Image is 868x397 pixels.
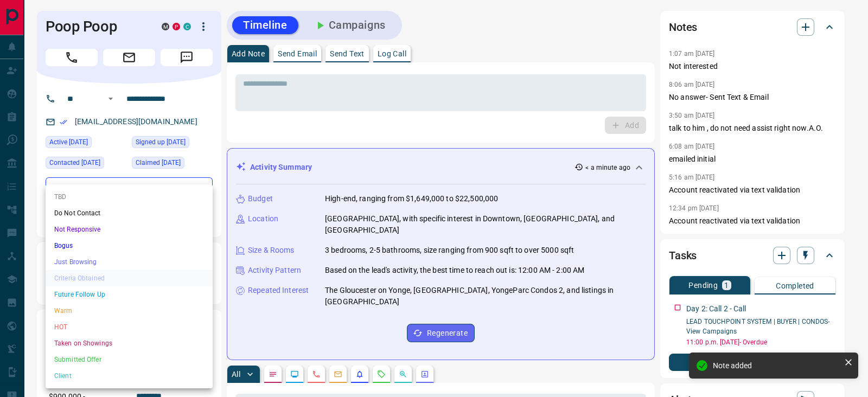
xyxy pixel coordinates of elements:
li: Warm [46,303,213,319]
li: HOT [46,319,213,335]
li: Submitted Offer [46,351,213,368]
div: Note added [713,361,840,370]
li: Do Not Contact [46,205,213,221]
li: Client [46,368,213,384]
li: Bogus [46,238,213,254]
li: Not Responsive [46,221,213,238]
li: TBD [46,189,213,205]
li: Future Follow Up [46,286,213,303]
li: Taken on Showings [46,335,213,351]
li: Just Browsing [46,254,213,270]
